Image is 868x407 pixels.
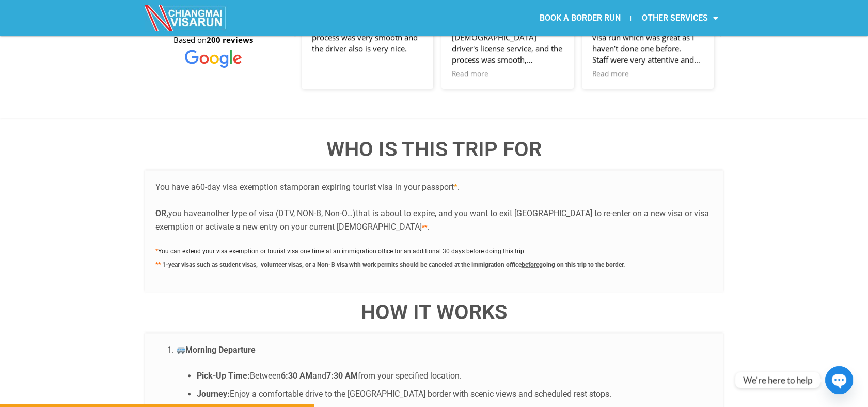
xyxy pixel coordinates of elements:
div: Very straightforward and easy visa run which was great as I haven’t done one before. Staff were v... [592,21,704,66]
img: 🚐 [177,345,185,354]
span: . [454,182,460,192]
strong: Journey: [197,389,230,399]
span: . [427,222,429,232]
span: You can extend your visa exemption or tourist visa one time at an immigration office for an addit... [158,248,526,255]
strong: 200 reviews [207,35,253,45]
strong: 7:30 AM [326,371,358,381]
div: I requested the [DEMOGRAPHIC_DATA] driver's license service, and the process was smooth, professi... [452,21,563,66]
u: before [522,261,539,268]
h4: WHO IS THIS TRIP FOR [145,139,723,160]
span: or [303,182,310,192]
span: another type of visa (DTV, NON-B, Non-O…) [201,208,356,218]
li: Between and from your specified location. [197,369,713,383]
div: Thank you so much! The process was very smooth and the driver also is very nice. [312,21,423,66]
span: you have [168,208,201,218]
nav: Menu [434,6,728,30]
li: Enjoy a comfortable drive to the [GEOGRAPHIC_DATA] border with scenic views and scheduled rest st... [197,387,713,401]
span: that is about to expire, and you want to exit [GEOGRAPHIC_DATA] to re-enter on a new visa or visa... [155,208,709,232]
span: 60-day visa exemption stamp [196,182,303,192]
a: OTHER SERVICES [631,6,728,30]
span: Read more [592,69,629,79]
span: going on this trip to the border. [539,261,625,268]
img: Google [185,50,242,68]
strong: 6:30 AM [281,371,312,381]
strong: Pick-Up Time: [197,371,250,381]
span: Based on [173,35,253,46]
strong: Morning Departure [176,345,256,355]
span: Read more [452,69,488,79]
a: BOOK A BORDER RUN [529,6,630,30]
b: OR, [155,208,168,218]
h4: How It Works [145,302,723,323]
span: 1-year visas such as student visas, volunteer visas, or a Non-B visa with work permits should be ... [162,261,522,268]
p: You have a [155,180,713,233]
span: an expiring tourist visa in your passport [310,182,454,192]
